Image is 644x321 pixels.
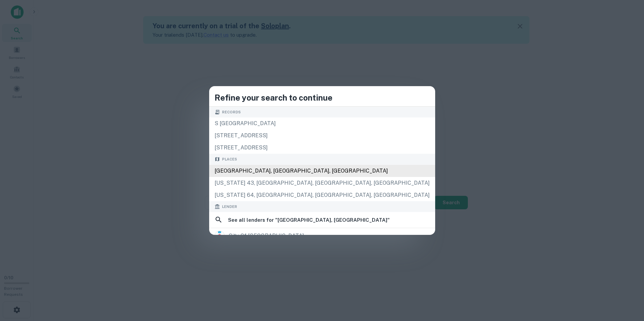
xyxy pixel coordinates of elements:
[209,130,435,142] div: [STREET_ADDRESS]
[229,231,304,241] div: city of [GEOGRAPHIC_DATA]
[222,156,237,162] span: Places
[215,231,224,241] img: picture
[209,165,435,177] div: [GEOGRAPHIC_DATA], [GEOGRAPHIC_DATA], [GEOGRAPHIC_DATA]
[209,189,435,201] div: [US_STATE] 64, [GEOGRAPHIC_DATA], [GEOGRAPHIC_DATA], [GEOGRAPHIC_DATA]
[209,142,435,154] div: [STREET_ADDRESS]
[610,267,644,299] iframe: Chat Widget
[222,109,241,115] span: Records
[215,92,430,104] h4: Refine your search to continue
[228,216,390,224] h6: See all lenders for " [GEOGRAPHIC_DATA], [GEOGRAPHIC_DATA] "
[209,177,435,189] div: [US_STATE] 43, [GEOGRAPHIC_DATA], [GEOGRAPHIC_DATA], [GEOGRAPHIC_DATA]
[209,229,435,243] a: city of [GEOGRAPHIC_DATA]
[222,204,237,210] span: Lender
[209,117,435,130] div: s [GEOGRAPHIC_DATA]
